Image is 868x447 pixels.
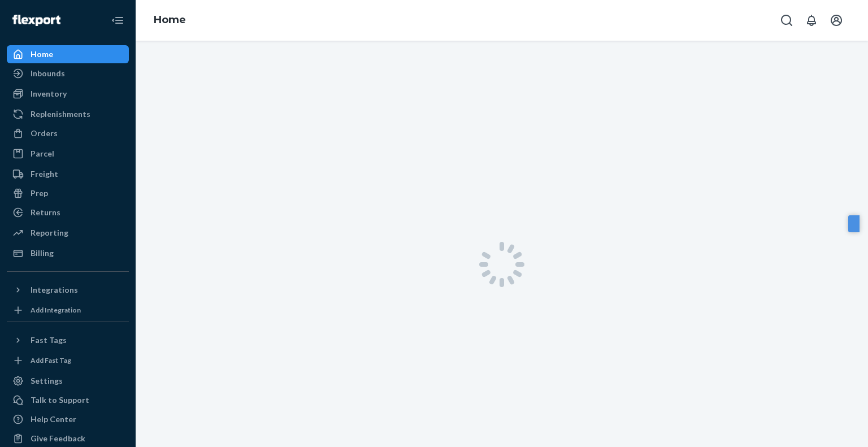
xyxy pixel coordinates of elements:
[31,148,54,159] div: Parcel
[31,207,60,218] div: Returns
[7,372,129,390] a: Settings
[31,49,53,60] div: Home
[31,128,58,139] div: Orders
[7,184,129,202] a: Prep
[31,433,85,444] div: Give Feedback
[12,15,60,26] img: Flexport logo
[7,410,129,428] a: Help Center
[31,248,54,259] div: Billing
[145,4,195,37] ol: breadcrumbs
[106,9,129,32] button: Close Navigation
[7,331,129,349] button: Fast Tags
[7,45,129,63] a: Home
[31,227,68,238] div: Reporting
[31,109,90,120] div: Replenishments
[7,64,129,83] a: Inbounds
[7,124,129,142] a: Orders
[825,9,848,32] button: Open account menu
[7,145,129,163] a: Parcel
[7,244,129,262] a: Billing
[775,9,798,32] button: Open Search Box
[31,394,89,406] div: Talk to Support
[7,165,129,183] a: Freight
[31,305,81,315] div: Add Integration
[7,203,129,222] a: Returns
[154,14,186,26] a: Home
[31,375,63,387] div: Settings
[31,335,67,346] div: Fast Tags
[7,224,129,242] a: Reporting
[7,281,129,299] button: Integrations
[31,168,58,180] div: Freight
[31,355,71,365] div: Add Fast Tag
[31,68,65,79] div: Inbounds
[31,284,78,296] div: Integrations
[31,188,48,199] div: Prep
[7,354,129,367] a: Add Fast Tag
[7,303,129,317] a: Add Integration
[7,85,129,103] a: Inventory
[31,88,67,99] div: Inventory
[7,105,129,123] a: Replenishments
[800,9,823,32] button: Open notifications
[7,391,129,409] button: Talk to Support
[31,414,76,425] div: Help Center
